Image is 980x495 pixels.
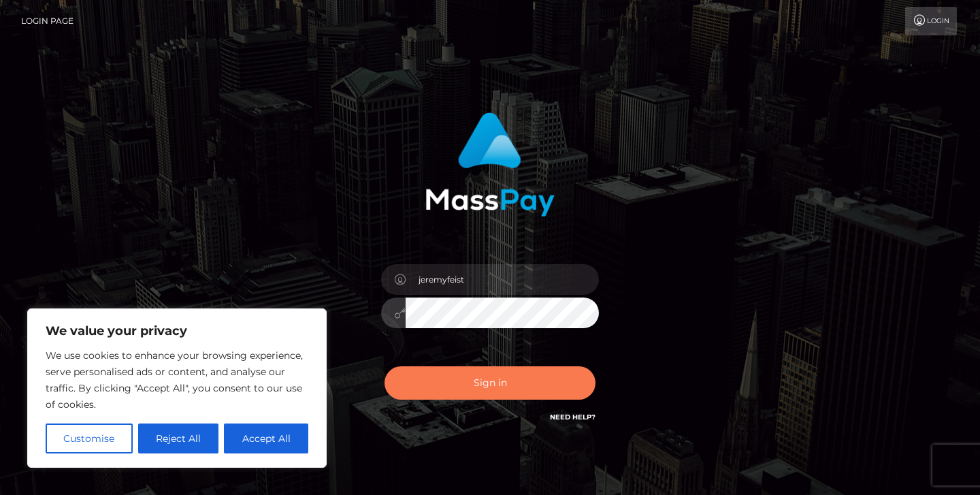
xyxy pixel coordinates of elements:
[385,366,595,400] button: Sign in
[138,424,219,453] button: Reject All
[224,424,308,453] button: Accept All
[21,7,73,35] a: Login Page
[905,7,957,35] a: Login
[46,347,308,413] p: We use cookies to enhance your browsing experience, serve personalised ads or content, and analys...
[46,424,133,453] button: Customise
[406,264,599,295] input: Username...
[425,112,555,217] img: MassPay Login
[46,323,308,339] p: We value your privacy
[27,308,327,468] div: We value your privacy
[550,413,595,421] a: Need Help?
